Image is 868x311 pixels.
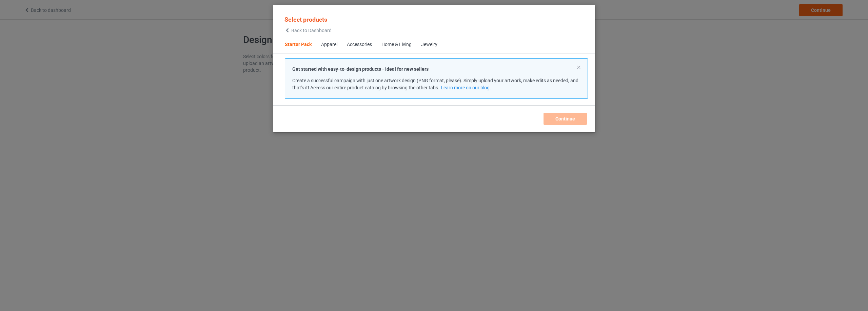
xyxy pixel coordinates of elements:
strong: Get started with easy-to-design products - ideal for new sellers [292,66,429,72]
span: Back to Dashboard [291,28,332,33]
span: Select products [284,16,327,23]
div: Accessories [347,41,372,48]
span: Create a successful campaign with just one artwork design (PNG format, please). Simply upload you... [292,78,578,90]
span: Starter Pack [280,37,316,53]
div: Apparel [321,41,337,48]
div: Jewelry [421,41,437,48]
a: Learn more on our blog. [441,85,491,90]
div: Home & Living [381,41,412,48]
